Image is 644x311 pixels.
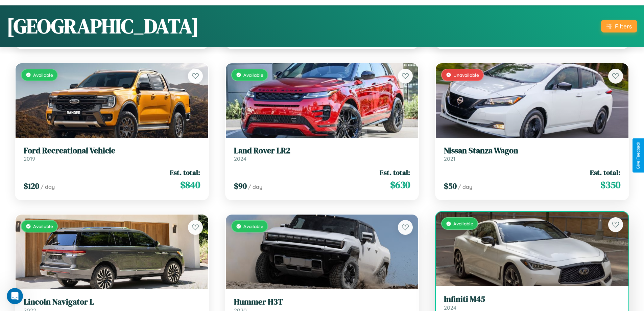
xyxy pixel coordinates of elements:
span: Est. total: [380,168,410,177]
span: Est. total: [170,168,200,177]
h3: Ford Recreational Vehicle [24,146,200,156]
span: $ 50 [444,180,457,192]
button: Filters [601,20,637,32]
span: $ 90 [234,180,247,192]
span: 2019 [24,155,35,162]
span: Available [453,221,473,226]
span: $ 630 [390,178,410,192]
a: Ford Recreational Vehicle2019 [24,146,200,162]
span: $ 840 [180,178,200,192]
h3: Lincoln Navigator L [24,297,200,307]
a: Land Rover LR22024 [234,146,410,162]
h3: Hummer H3T [234,297,410,307]
span: / day [248,183,262,190]
a: Nissan Stanza Wagon2021 [444,146,620,162]
span: / day [458,183,472,190]
span: Est. total: [590,168,620,177]
span: 2021 [444,155,455,162]
span: / day [41,183,55,190]
span: 2024 [234,155,246,162]
span: Unavailable [453,72,479,78]
a: Infiniti M452024 [444,294,620,311]
span: $ 350 [600,178,620,192]
div: Give Feedback [636,142,641,169]
span: Available [33,72,53,78]
h3: Infiniti M45 [444,294,620,304]
div: Filters [615,23,632,30]
span: Available [33,223,53,229]
span: Available [243,72,263,78]
span: $ 120 [24,180,39,192]
span: Available [243,223,263,229]
h3: Land Rover LR2 [234,146,410,156]
h3: Nissan Stanza Wagon [444,146,620,156]
h1: [GEOGRAPHIC_DATA] [7,12,199,40]
iframe: Intercom live chat [7,288,23,304]
span: 2024 [444,304,456,311]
